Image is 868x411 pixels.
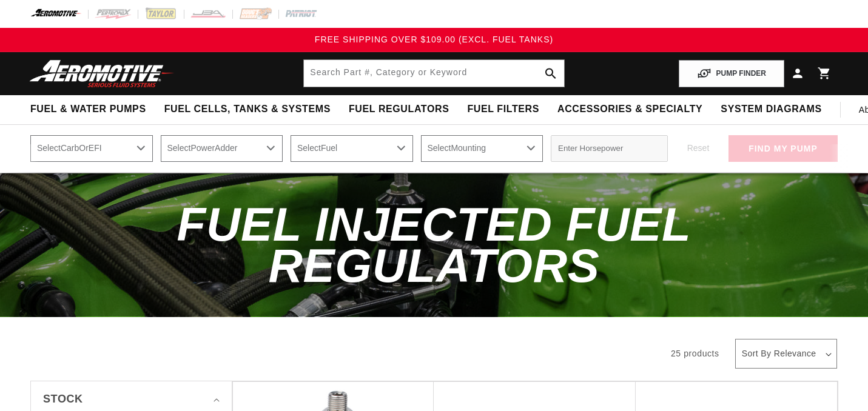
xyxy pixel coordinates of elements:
[557,103,702,116] span: Accessories & Specialty
[43,390,83,408] span: Stock
[315,35,553,44] span: FREE SHIPPING OVER $109.00 (EXCL. FUEL TANKS)
[155,95,340,124] summary: Fuel Cells, Tanks & Systems
[30,103,146,116] span: Fuel & Water Pumps
[537,60,564,87] button: search button
[26,59,178,88] img: Aeromotive
[161,135,283,162] select: PowerAdder
[421,135,543,162] select: Mounting
[458,95,548,124] summary: Fuel Filters
[349,103,449,116] span: Fuel Regulators
[340,95,458,124] summary: Fuel Regulators
[721,103,821,116] span: System Diagrams
[712,95,830,124] summary: System Diagrams
[304,60,564,87] input: Search by Part Number, Category or Keyword
[467,103,539,116] span: Fuel Filters
[548,95,712,124] summary: Accessories & Specialty
[164,103,331,116] span: Fuel Cells, Tanks & Systems
[679,60,784,87] button: PUMP FINDER
[177,198,691,292] span: Fuel Injected Fuel Regulators
[671,349,719,358] span: 25 products
[30,135,153,162] select: CarbOrEFI
[291,135,413,162] select: Fuel
[551,135,668,162] input: Enter Horsepower
[21,95,155,124] summary: Fuel & Water Pumps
